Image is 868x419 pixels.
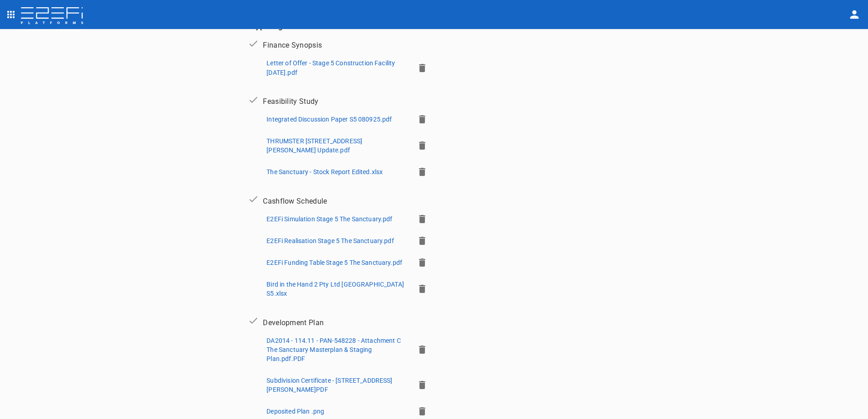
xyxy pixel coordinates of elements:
button: Integrated Discussion Paper S5 080925.pdf [263,112,395,127]
p: Bird in the Hand 2 Pty Ltd [GEOGRAPHIC_DATA] S5.xlsx [266,280,407,298]
button: E2EFi Simulation Stage 5 The Sanctuary.pdf [263,212,396,226]
p: Integrated Discussion Paper S5 080925.pdf [266,115,392,124]
p: Development Plan [263,317,324,328]
button: Subdivision Certificate - [STREET_ADDRESS][PERSON_NAME]PDF [263,373,410,397]
p: E2EFi Simulation Stage 5 The Sanctuary.pdf [266,214,392,224]
button: Letter of Offer - Stage 5 Construction Facility [DATE].pdf [263,56,410,79]
p: The Sanctuary - Stock Report Edited.xlsx [266,167,383,176]
p: Finance Synopsis [263,40,322,50]
p: E2EFi Funding Table Stage 5 The Sanctuary.pdf [266,258,402,267]
p: Subdivision Certificate - [STREET_ADDRESS][PERSON_NAME]PDF [266,376,407,394]
button: DA2014 - 114.11 - PAN-548228 - Attachment C The Sanctuary Masterplan & Staging Plan.pdf.PDF [263,333,410,366]
button: THRUMSTER [STREET_ADDRESS][PERSON_NAME] Update.pdf [263,134,410,157]
p: Letter of Offer - Stage 5 Construction Facility [DATE].pdf [266,58,407,77]
p: Deposited Plan .png [266,407,324,416]
button: E2EFi Funding Table Stage 5 The Sanctuary.pdf [263,255,406,270]
p: Cashflow Schedule [263,196,327,206]
button: Bird in the Hand 2 Pty Ltd [GEOGRAPHIC_DATA] S5.xlsx [263,277,410,301]
p: DA2014 - 114.11 - PAN-548228 - Attachment C The Sanctuary Masterplan & Staging Plan.pdf.PDF [266,336,407,363]
p: E2EFi Realisation Stage 5 The Sanctuary.pdf [266,236,394,245]
p: THRUMSTER [STREET_ADDRESS][PERSON_NAME] Update.pdf [266,136,407,155]
p: Feasibility Study [263,96,318,107]
button: The Sanctuary - Stock Report Edited.xlsx [263,165,386,179]
button: Deposited Plan .png [263,404,328,419]
button: E2EFi Realisation Stage 5 The Sanctuary.pdf [263,234,397,248]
